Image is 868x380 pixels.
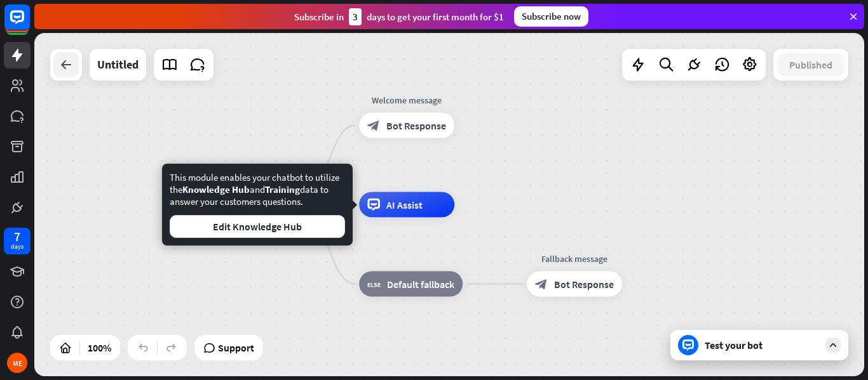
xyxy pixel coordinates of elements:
[705,339,819,351] div: Test your bot
[97,49,139,81] div: Untitled
[367,119,380,132] i: block_bot_response
[778,53,844,76] button: Published
[349,8,362,25] div: 3
[294,8,504,25] div: Subscribe in days to get your first month for $1
[387,278,454,291] span: Default fallback
[386,119,446,132] span: Bot Response
[182,183,250,195] span: Knowledge Hub
[84,337,115,358] div: 100%
[517,252,632,265] div: Fallback message
[170,171,345,238] div: This module enables your chatbot to utilize the and data to answer your customers questions.
[535,278,548,291] i: block_bot_response
[11,242,24,251] div: days
[349,94,464,107] div: Welcome message
[4,228,31,254] a: 7 days
[7,353,27,373] div: ME
[514,6,588,27] div: Subscribe now
[218,337,254,358] span: Support
[10,5,48,43] button: Open LiveChat chat widget
[265,183,300,195] span: Training
[14,231,20,242] div: 7
[386,199,423,211] span: AI Assist
[554,278,614,291] span: Bot Response
[170,215,345,238] button: Edit Knowledge Hub
[367,278,381,291] i: block_fallback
